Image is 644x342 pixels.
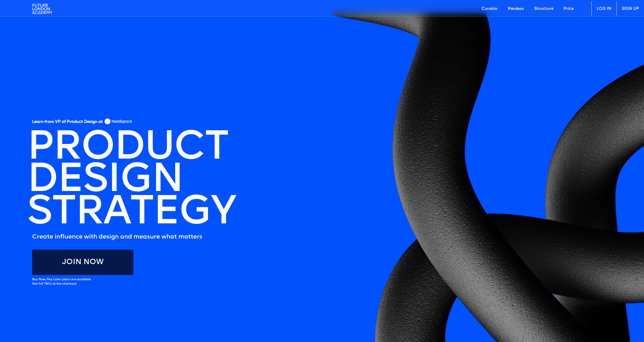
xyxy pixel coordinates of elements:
a: Join Now [32,250,133,275]
h1: PRODUCT DESIGN STRATEGY [27,132,236,229]
h5: Learn from VP of Product Design at [32,119,103,126]
a: Curator [476,1,503,16]
div: Buy Now, Pay Later plans are available. See full T&Cs at the checkout. [32,277,91,286]
a: Price [558,1,579,16]
a: SIGN UP [616,1,644,16]
a: Reviews [503,1,529,16]
h5: Create influence with design and measure what matters [32,232,236,242]
a: LOG IN [591,1,616,16]
a: Structure [529,1,558,16]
